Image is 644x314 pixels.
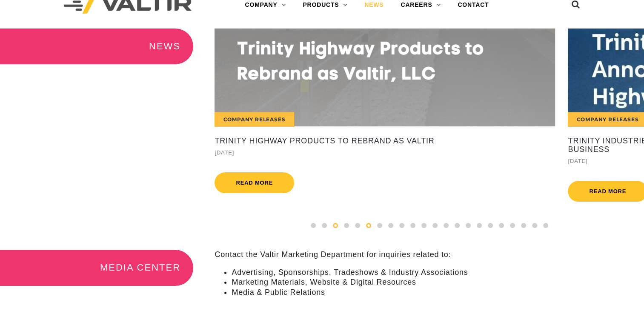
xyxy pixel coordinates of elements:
[215,29,555,126] a: Company Releases
[232,288,644,297] li: Media & Public Relations
[215,112,294,126] div: Company Releases
[215,172,294,193] a: Read more
[215,250,644,260] p: Contact the Valtir Marketing Department for inquiries related to:
[215,137,555,146] a: Trinity Highway Products to Rebrand as Valtir
[232,268,644,277] li: Advertising, Sponsorships, Tradeshows & Industry Associations
[215,148,555,157] div: [DATE]
[232,277,644,287] li: Marketing Materials, Website & Digital Resources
